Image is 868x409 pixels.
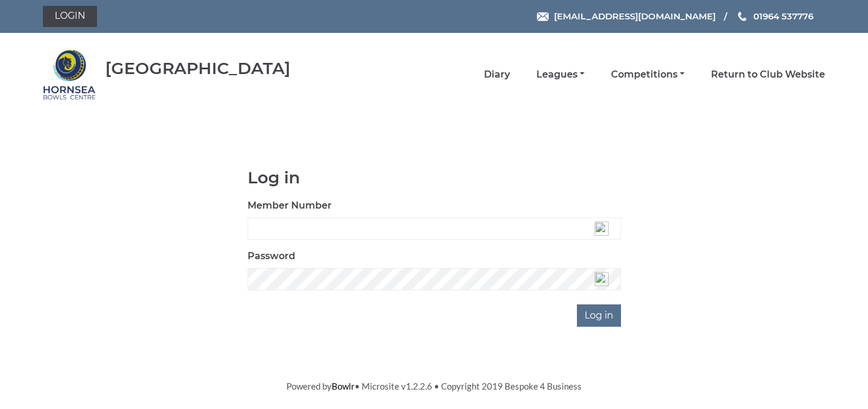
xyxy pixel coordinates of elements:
[248,199,332,213] label: Member Number
[537,12,549,21] img: Email
[537,9,716,23] a: Email [EMAIL_ADDRESS][DOMAIN_NAME]
[43,48,96,101] img: Hornsea Bowls Centre
[738,12,746,21] img: Phone us
[736,9,813,23] a: Phone us 01964 537776
[43,6,97,27] a: Login
[595,222,609,236] img: npw-badge-icon-locked.svg
[711,68,825,81] a: Return to Club Website
[248,169,621,187] h1: Log in
[536,68,585,81] a: Leagues
[105,59,291,78] div: [GEOGRAPHIC_DATA]
[753,11,813,22] span: 01964 537776
[484,68,510,81] a: Diary
[611,68,685,81] a: Competitions
[577,304,621,327] input: Log in
[286,381,582,391] span: Powered by • Microsite v1.2.2.6 • Copyright 2019 Bespoke 4 Business
[248,249,295,263] label: Password
[332,381,355,391] a: Bowlr
[554,11,716,22] span: [EMAIL_ADDRESS][DOMAIN_NAME]
[595,272,609,286] img: npw-badge-icon-locked.svg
